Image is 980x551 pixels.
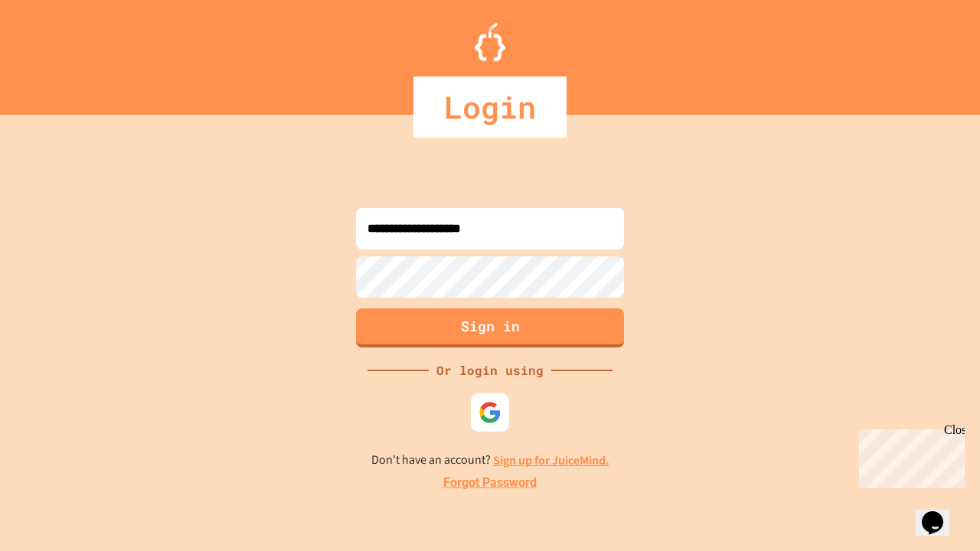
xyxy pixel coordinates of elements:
div: Login [413,77,567,138]
div: Chat with us now!Close [6,6,106,97]
a: Sign up for JuiceMind. [493,452,609,468]
iframe: chat widget [916,490,965,536]
button: Sign in [356,308,624,347]
img: Logo.svg [475,23,505,61]
a: Forgot Password [443,474,537,492]
div: Or login using [429,361,551,380]
iframe: chat widget [853,423,965,488]
img: google-icon.svg [479,401,501,424]
p: Don't have an account? [371,451,609,470]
